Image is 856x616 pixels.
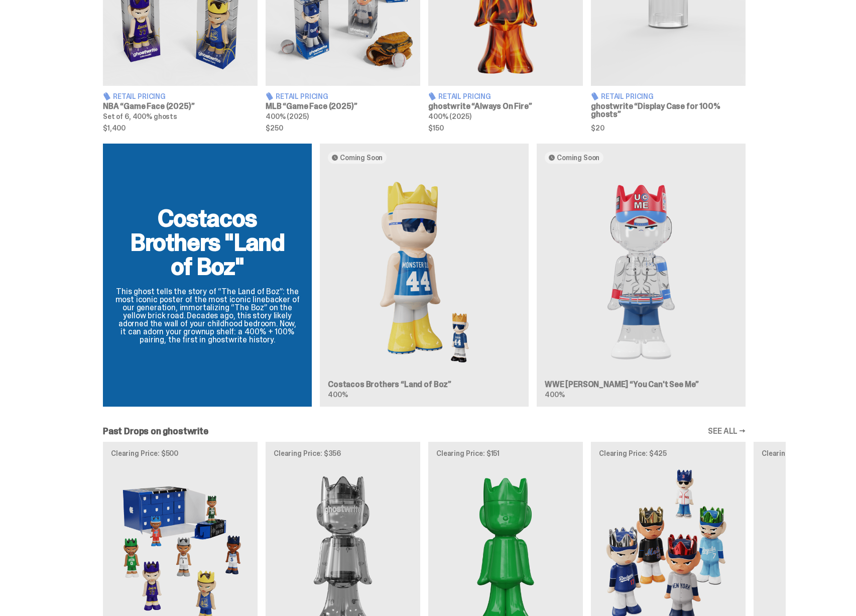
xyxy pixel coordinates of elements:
[113,93,166,100] span: Retail Pricing
[266,125,420,132] span: $250
[340,154,383,162] span: Coming Soon
[111,450,250,457] p: Clearing Price: $500
[328,172,521,373] img: Land of Boz
[103,102,258,110] h3: NBA “Game Face (2025)”
[428,102,583,110] h3: ghostwrite “Always On Fire”
[103,112,177,121] span: Set of 6, 400% ghosts
[328,390,347,399] span: 400%
[601,93,654,100] span: Retail Pricing
[428,125,583,132] span: $150
[545,172,738,373] img: You Can't See Me
[276,93,328,100] span: Retail Pricing
[103,125,258,132] span: $1,400
[266,112,308,121] span: 400% (2025)
[708,427,746,435] a: SEE ALL →
[115,288,300,344] p: This ghost tells the story of “The Land of Boz”: the most iconic poster of the most iconic lineba...
[599,450,738,457] p: Clearing Price: $425
[545,390,564,399] span: 400%
[545,381,738,389] h3: WWE [PERSON_NAME] “You Can't See Me”
[274,450,412,457] p: Clearing Price: $356
[428,112,471,121] span: 400% (2025)
[438,93,491,100] span: Retail Pricing
[591,102,746,118] h3: ghostwrite “Display Case for 100% ghosts”
[328,381,521,389] h3: Costacos Brothers “Land of Boz”
[115,206,300,279] h2: Costacos Brothers "Land of Boz"
[103,427,208,436] h2: Past Drops on ghostwrite
[266,102,420,110] h3: MLB “Game Face (2025)”
[591,125,746,132] span: $20
[436,450,575,457] p: Clearing Price: $151
[557,154,599,162] span: Coming Soon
